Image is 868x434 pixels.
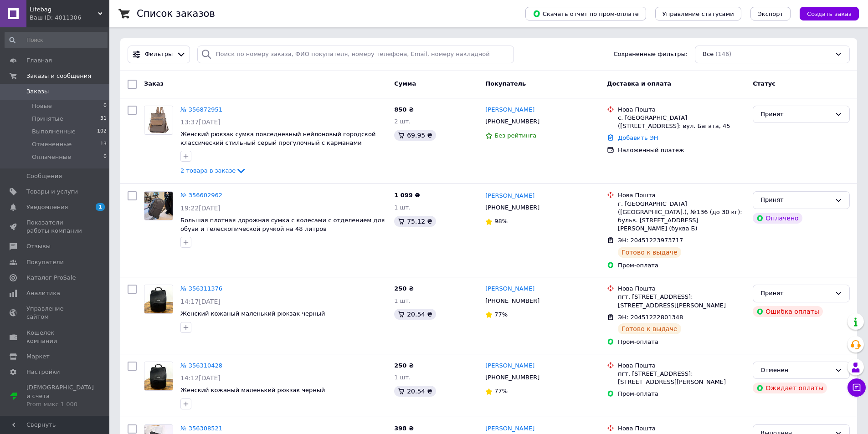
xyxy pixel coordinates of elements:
[394,309,436,320] div: 20.54 ₴
[394,106,414,113] span: 850 ₴
[180,167,247,174] a: 2 товара в заказе
[30,14,109,22] div: Ваш ID: 4011306
[533,10,639,18] span: Скачать отчет по пром-оплате
[32,140,72,148] span: Отмененные
[483,372,541,383] div: [PHONE_NUMBER]
[758,10,783,17] span: Экспорт
[494,388,508,394] span: 77%
[144,362,173,390] img: Фото товару
[663,10,734,17] span: Управление статусами
[26,219,84,235] span: Показатели работы компании
[394,386,436,397] div: 20.54 ₴
[715,51,731,57] span: (146)
[485,192,534,200] a: [PERSON_NAME]
[494,132,536,139] span: Без рейтинга
[807,10,852,17] span: Создать заказ
[32,115,63,123] span: Принятые
[144,80,164,87] span: Заказ
[618,146,745,154] div: Наложенный платеж
[26,172,62,180] span: Сообщения
[483,295,541,307] div: [PHONE_NUMBER]
[753,80,776,87] span: Статус
[760,289,831,298] div: Принят
[180,425,222,432] a: № 356308521
[750,7,791,20] button: Экспорт
[197,46,514,63] input: Поиск по номеру заказа, ФИО покупателя, номеру телефона, Email, номеру накладной
[394,192,420,199] span: 1 099 ₴
[137,8,215,19] h1: Список заказов
[618,293,745,309] div: пгт. [STREET_ADDRESS]: [STREET_ADDRESS][PERSON_NAME]
[144,192,173,220] img: Фото товару
[394,216,436,227] div: 75.12 ₴
[618,191,745,199] div: Нова Пошта
[103,102,107,110] span: 0
[26,329,84,345] span: Кошелек компании
[618,247,681,258] div: Готово к выдаче
[26,352,50,361] span: Маркет
[394,362,414,369] span: 250 ₴
[145,50,173,59] span: Фильтры
[26,383,94,408] span: [DEMOGRAPHIC_DATA] и счета
[180,217,385,232] a: Большая плотная дорожная сумка с колесами с отделением для обуви и телескопической ручкой на 48 л...
[494,218,508,225] span: 98%
[394,374,411,381] span: 1 шт.
[180,131,375,146] a: Женский рюкзак сумка повседневный нейлоновый городской классический стильный серый прогулочный с ...
[180,387,325,393] span: Женский кожаный маленький рюкзак черный
[483,116,541,128] div: [PHONE_NUMBER]
[32,102,52,110] span: Новые
[180,362,222,369] a: № 356310428
[618,323,681,334] div: Готово к выдаче
[32,153,71,161] span: Оплаченные
[96,203,105,211] span: 1
[655,7,741,20] button: Управление статусами
[180,298,221,305] span: 14:17[DATE]
[180,310,325,317] a: Женский кожаный маленький рюкзак черный
[753,383,827,393] div: Ожидает оплаты
[180,118,221,126] span: 13:37[DATE]
[618,370,745,386] div: пгт. [STREET_ADDRESS]: [STREET_ADDRESS][PERSON_NAME]
[100,140,107,148] span: 13
[394,80,416,87] span: Сумма
[30,5,98,14] span: Lifebag
[618,314,683,321] span: ЭН: 20451222801348
[618,134,658,141] a: Добавить ЭН
[26,274,76,282] span: Каталог ProSale
[26,56,52,65] span: Главная
[26,72,91,80] span: Заказы и сообщения
[753,306,823,317] div: Ошибка оплаты
[394,297,411,304] span: 1 шт.
[613,50,688,59] span: Сохраненные фильтры:
[5,32,108,48] input: Поиск
[791,10,859,17] a: Создать заказ
[618,362,745,370] div: Нова Пошта
[180,374,221,382] span: 14:12[DATE]
[32,128,76,136] span: Выполненные
[485,80,526,87] span: Покупатель
[760,195,831,205] div: Принят
[760,366,831,375] div: Отменен
[618,390,745,398] div: Пром-оплата
[525,7,646,20] button: Скачать отчет по пром-оплате
[618,261,745,270] div: Пром-оплата
[618,106,745,114] div: Нова Пошта
[26,305,84,321] span: Управление сайтом
[618,424,745,433] div: Нова Пошта
[394,285,414,292] span: 250 ₴
[144,285,173,313] img: Фото товару
[144,106,173,135] a: Фото товару
[483,202,541,214] div: [PHONE_NUMBER]
[394,130,436,141] div: 69.95 ₴
[485,362,534,370] a: [PERSON_NAME]
[26,188,78,196] span: Товары и услуги
[618,114,745,130] div: с. [GEOGRAPHIC_DATA] ([STREET_ADDRESS]: вул. Багата, 45
[760,110,831,119] div: Принят
[26,242,51,250] span: Отзывы
[100,115,107,123] span: 31
[97,128,107,136] span: 102
[26,368,60,376] span: Настройки
[485,106,534,114] a: [PERSON_NAME]
[618,338,745,346] div: Пром-оплата
[144,191,173,220] a: Фото товару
